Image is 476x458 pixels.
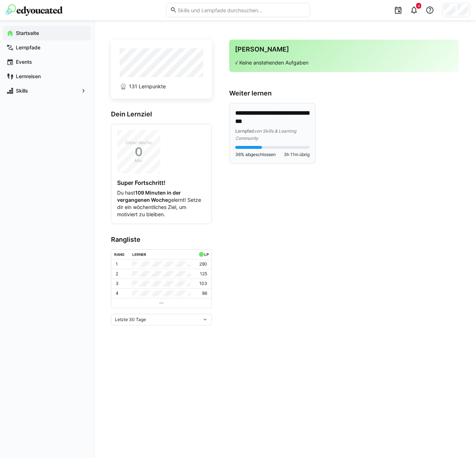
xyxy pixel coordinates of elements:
p: Du hast gelernt! Setze dir ein wöchentliches Ziel, um motiviert zu bleiben. [117,189,206,218]
h3: Dein Lernziel [111,110,212,118]
div: Rang [114,252,125,257]
p: 3 [116,281,119,286]
span: 36% abgeschlossen [235,152,276,157]
p: 290 [199,261,207,267]
h3: Weiter lernen [229,89,459,97]
h3: Rangliste [111,236,212,244]
span: 131 Lernpunkte [129,83,166,90]
h3: [PERSON_NAME] [235,45,453,53]
div: LP [204,252,209,257]
p: 2 [116,271,118,277]
p: 125 [200,271,207,277]
span: 3h 11m übrig [284,152,310,157]
span: 4 [418,4,420,8]
p: 4 [116,290,119,296]
p: 86 [202,290,207,296]
strong: 109 Minuten in der vergangenen Woche [117,190,181,203]
p: √ Keine anstehenden Aufgaben [235,59,453,66]
div: Lerner [132,252,146,257]
input: Skills und Lernpfade durchsuchen… [177,7,306,13]
span: Lernpfad [235,128,254,134]
span: von Skills & Learning Community [235,128,296,141]
p: 1 [116,261,118,267]
h4: Super Fortschritt! [117,179,206,186]
p: 103 [199,281,207,286]
span: Letzte 30 Tage [115,317,146,323]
